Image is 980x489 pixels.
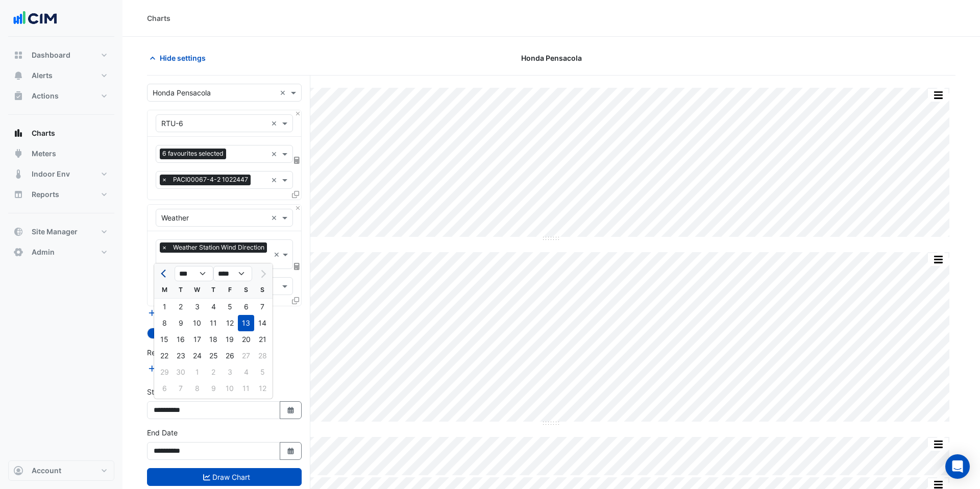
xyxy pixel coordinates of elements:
[254,315,271,331] div: Sunday, September 14, 2025
[295,110,301,117] button: Close
[8,242,114,262] button: Admin
[189,331,205,348] div: Wednesday, September 17, 2025
[173,331,189,348] div: Tuesday, September 16, 2025
[238,315,254,331] div: Saturday, September 13, 2025
[189,348,205,364] div: Wednesday, September 24, 2025
[160,175,169,185] span: ×
[238,299,254,315] div: Saturday, September 6, 2025
[271,118,280,129] span: Clear
[280,87,288,98] span: Clear
[173,348,189,364] div: Tuesday, September 23, 2025
[13,50,23,60] app-icon: Dashboard
[147,468,302,486] button: Draw Chart
[238,299,254,315] div: 6
[8,86,114,106] button: Actions
[173,315,189,331] div: Tuesday, September 9, 2025
[160,53,206,63] span: Hide settings
[156,348,173,364] div: Monday, September 22, 2025
[147,49,212,67] button: Hide settings
[928,89,948,102] button: More Options
[928,438,948,451] button: More Options
[8,460,114,481] button: Account
[175,266,213,281] select: Select month
[254,331,271,348] div: 21
[32,227,78,237] span: Site Manager
[238,331,254,348] div: 20
[13,189,23,200] app-icon: Reports
[271,212,280,223] span: Clear
[158,265,170,282] button: Previous month
[189,331,205,348] div: 17
[170,175,251,185] span: PACI00067-4-2 1022447
[32,189,59,200] span: Reports
[254,282,271,298] div: S
[222,299,238,315] div: 5
[222,348,238,364] div: 26
[205,282,222,298] div: T
[222,315,238,331] div: Friday, September 12, 2025
[205,299,222,315] div: 4
[12,8,58,29] img: Company Logo
[13,128,23,138] app-icon: Charts
[13,169,23,179] app-icon: Indoor Env
[147,362,223,374] button: Add Reference Line
[189,315,205,331] div: 10
[147,13,170,23] div: Charts
[189,348,205,364] div: 24
[13,70,23,81] app-icon: Alerts
[222,331,238,348] div: 19
[8,123,114,143] button: Charts
[238,331,254,348] div: Saturday, September 20, 2025
[292,262,302,271] span: Choose Function
[156,348,173,364] div: 22
[13,247,23,257] app-icon: Admin
[205,315,222,331] div: Thursday, September 11, 2025
[156,331,173,348] div: 15
[928,253,948,266] button: More Options
[292,156,302,164] span: Choose Function
[271,149,280,159] span: Clear
[205,331,222,348] div: Thursday, September 18, 2025
[205,348,222,364] div: Thursday, September 25, 2025
[8,65,114,86] button: Alerts
[32,128,55,138] span: Charts
[945,454,970,479] div: Open Intercom Messenger
[173,282,189,298] div: T
[189,315,205,331] div: Wednesday, September 10, 2025
[160,149,226,159] span: 6 favourites selected
[156,299,173,315] div: 1
[160,242,169,253] span: ×
[205,299,222,315] div: Thursday, September 4, 2025
[32,247,55,257] span: Admin
[8,143,114,164] button: Meters
[189,282,205,298] div: W
[189,299,205,315] div: 3
[254,299,271,315] div: 7
[8,222,114,242] button: Site Manager
[205,348,222,364] div: 25
[189,299,205,315] div: Wednesday, September 3, 2025
[8,164,114,184] button: Indoor Env
[147,386,181,397] label: Start Date
[254,299,271,315] div: Sunday, September 7, 2025
[205,331,222,348] div: 18
[286,447,296,455] fa-icon: Select Date
[213,266,252,281] select: Select year
[156,282,173,298] div: M
[147,427,178,438] label: End Date
[173,331,189,348] div: 16
[156,315,173,331] div: 8
[170,242,267,253] span: Weather Station Wind Direction
[173,348,189,364] div: 23
[205,315,222,331] div: 11
[32,169,70,179] span: Indoor Env
[274,249,281,260] span: Clear
[271,175,280,185] span: Clear
[147,347,201,358] label: Reference Lines
[286,406,296,414] fa-icon: Select Date
[156,331,173,348] div: Monday, September 15, 2025
[238,282,254,298] div: S
[173,315,189,331] div: 9
[32,50,70,60] span: Dashboard
[521,53,582,63] span: Honda Pensacola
